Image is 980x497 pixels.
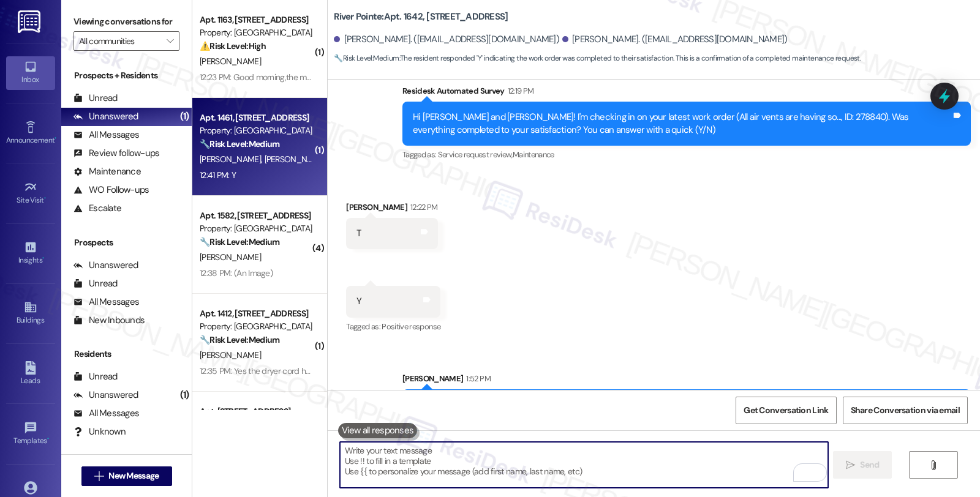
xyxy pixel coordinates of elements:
div: Property: [GEOGRAPHIC_DATA] [200,320,313,333]
div: Unknown [73,425,126,438]
div: Property: [GEOGRAPHIC_DATA] [200,124,313,137]
div: All Messages [73,407,139,420]
div: 12:22 PM [407,201,438,214]
span: [PERSON_NAME] [265,154,326,165]
span: [PERSON_NAME] [200,56,261,67]
div: T [356,227,361,240]
div: Unread [73,370,118,383]
span: Service request review , [438,149,513,160]
div: All Messages [73,296,139,308]
a: Buildings [6,297,55,330]
div: WO Follow-ups [73,184,149,196]
span: [PERSON_NAME] [200,154,265,165]
button: Get Conversation Link [736,397,836,424]
span: • [44,194,46,203]
div: New Inbounds [73,314,145,327]
i:  [94,471,104,481]
div: Escalate [73,202,121,215]
div: All Messages [73,129,139,141]
a: Insights • [6,237,55,270]
div: Y [356,295,361,308]
div: Residents [61,348,192,361]
i:  [846,460,855,470]
div: Apt. [STREET_ADDRESS] [200,405,313,418]
div: Apt. 1461, [STREET_ADDRESS] [200,111,313,124]
span: • [55,134,56,143]
div: Unread [73,277,118,290]
span: Share Conversation via email [851,404,960,417]
a: Site Visit • [6,177,55,210]
div: Residesk Automated Survey [402,84,971,102]
span: New Message [108,469,159,482]
div: Apt. 1163, [STREET_ADDRESS] [200,13,313,26]
div: 12:23 PM: Good morning,the man that you guess sent to my unit [DATE] I would like it if he don't ... [200,72,630,83]
button: Send [833,451,892,479]
span: Maintenance [513,149,554,160]
img: ResiDesk Logo [18,10,43,33]
div: 12:41 PM: Y [200,170,236,181]
textarea: To enrich screen reader interactions, please activate Accessibility in Grammarly extension settings [340,442,827,488]
div: 12:38 PM: (An Image) [200,267,273,278]
div: Unanswered [73,389,138,402]
div: Apt. 1582, [STREET_ADDRESS] [200,209,313,222]
div: Hi [PERSON_NAME] and [PERSON_NAME]! I'm checking in on your latest work order (All air vents are ... [413,111,951,137]
i:  [167,36,173,46]
div: [PERSON_NAME] [346,201,437,218]
div: Prospects [61,236,192,249]
strong: 🔧 Risk Level: Medium [200,138,279,149]
span: Send [860,458,879,471]
button: New Message [81,466,172,486]
div: Tagged as: [346,318,440,335]
div: [PERSON_NAME]. ([EMAIL_ADDRESS][DOMAIN_NAME]) [334,33,559,46]
span: Positive response [382,321,440,332]
div: (1) [177,386,192,405]
a: Templates • [6,417,55,450]
div: Apt. 1412, [STREET_ADDRESS] [200,307,313,320]
span: [PERSON_NAME] [200,252,261,263]
div: Unread [73,92,118,105]
div: Tagged as: [402,146,971,163]
div: [PERSON_NAME]. ([EMAIL_ADDRESS][DOMAIN_NAME]) [562,33,788,46]
strong: 🔧 Risk Level: Medium [334,53,399,63]
a: Inbox [6,56,55,89]
span: [PERSON_NAME] [200,349,261,361]
span: Get Conversation Link [744,404,828,417]
div: Property: [GEOGRAPHIC_DATA] [200,222,313,235]
div: (1) [177,107,192,126]
span: • [42,254,44,263]
div: Prospects + Residents [61,69,192,82]
span: • [47,435,49,443]
a: Leads [6,357,55,390]
strong: ⚠️ Risk Level: High [200,40,266,51]
div: Property: [GEOGRAPHIC_DATA] [200,26,313,39]
div: [PERSON_NAME] [402,372,971,389]
strong: 🔧 Risk Level: Medium [200,334,279,345]
div: 1:52 PM [463,372,490,385]
div: 12:19 PM [505,84,534,97]
strong: 🔧 Risk Level: Medium [200,236,279,247]
span: : The resident responded 'Y' indicating the work order was completed to their satisfaction. This ... [334,52,861,65]
div: 12:35 PM: Yes the dryer cord has been installed, the only things that need to be done now is the ... [200,365,881,376]
b: River Pointe: Apt. 1642, [STREET_ADDRESS] [334,10,508,23]
div: Unanswered [73,259,138,272]
button: Share Conversation via email [843,397,968,424]
div: Unanswered [73,110,138,123]
div: Review follow-ups [73,147,159,160]
input: All communities [79,31,160,51]
div: Maintenance [73,165,141,178]
label: Viewing conversations for [73,12,179,31]
i:  [929,460,938,470]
